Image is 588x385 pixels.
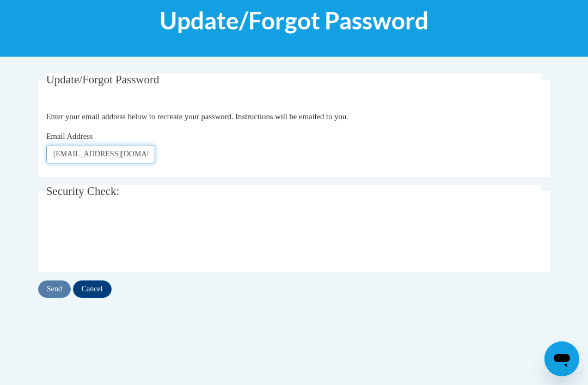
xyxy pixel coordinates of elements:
span: Security Check: [46,185,120,198]
span: Email Address [46,132,93,140]
input: Email [46,145,155,163]
iframe: reCAPTCHA [46,216,212,259]
span: Update/Forgot Password [160,6,428,35]
span: Update/Forgot Password [46,73,160,86]
iframe: Button to launch messaging window [544,341,579,376]
span: Enter your email address below to recreate your password. Instructions will be emailed to you. [46,112,348,121]
input: Cancel [73,280,112,298]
